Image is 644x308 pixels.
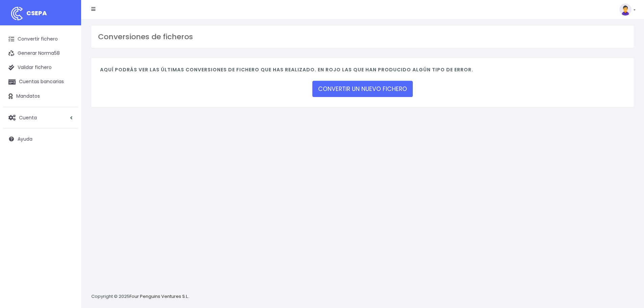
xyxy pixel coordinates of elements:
h4: Aquí podrás ver las últimas conversiones de fichero que has realizado. En rojo las que han produc... [100,67,625,76]
a: Four Penguins Ventures S.L. [129,293,189,300]
a: Generar Norma58 [3,46,78,61]
a: Cuenta [3,111,78,125]
a: CONVERTIR UN NUEVO FICHERO [312,81,413,97]
a: Validar fichero [3,61,78,75]
img: profile [619,3,631,16]
a: Mandatos [3,89,78,103]
span: CSEPA [26,9,47,17]
h3: Conversiones de ficheros [98,32,627,41]
p: Copyright © 2025 . [91,293,190,300]
a: Ayuda [3,132,78,146]
img: logo [8,5,25,22]
span: Cuenta [19,114,37,121]
a: Cuentas bancarias [3,75,78,89]
a: Convertir fichero [3,32,78,46]
span: Ayuda [18,136,32,142]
